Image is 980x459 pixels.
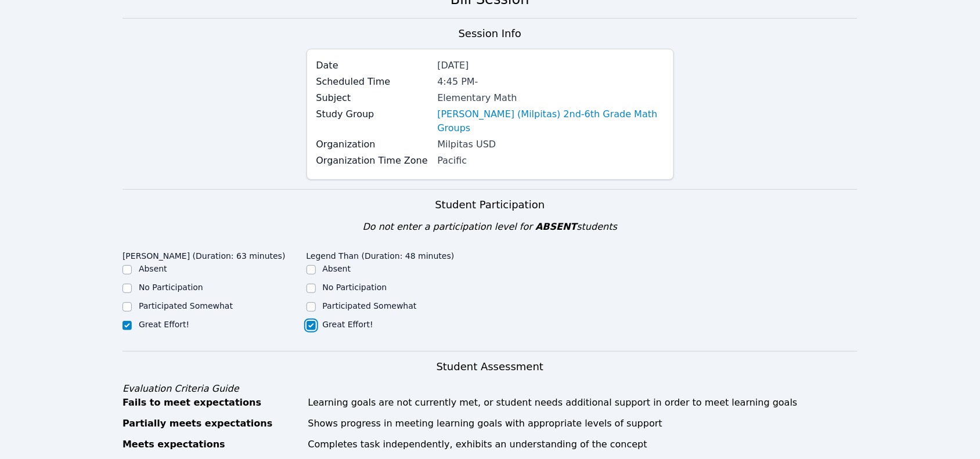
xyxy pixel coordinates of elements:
div: Milpitas USD [438,138,664,151]
label: Scheduled Time [316,75,431,89]
div: Elementary Math [438,91,664,105]
label: Study Group [316,107,431,121]
span: ABSENT [535,221,577,232]
label: Great Effort! [139,320,189,329]
legend: Legend Than (Duration: 48 minutes) [307,245,455,263]
label: Absent [323,264,351,273]
legend: [PERSON_NAME] (Duration: 63 minutes) [123,245,286,263]
div: Pacific [438,154,664,168]
h3: Student Participation [123,197,858,213]
a: [PERSON_NAME] (Milpitas) 2nd-6th Grade Math Groups [438,107,664,135]
label: Organization [316,138,431,151]
div: Learning goals are not currently met, or student needs additional support in order to meet learni... [308,396,858,410]
div: Meets expectations [123,438,301,451]
label: Absent [139,264,167,273]
label: Organization Time Zone [316,154,431,168]
h3: Session Info [459,26,521,42]
label: No Participation [139,283,203,292]
label: No Participation [323,283,387,292]
div: Do not enter a participation level for students [123,220,858,234]
label: Date [316,59,431,73]
label: Subject [316,91,431,105]
div: Shows progress in meeting learning goals with appropriate levels of support [308,417,858,431]
div: Fails to meet expectations [123,396,301,410]
div: Evaluation Criteria Guide [123,382,858,396]
label: Participated Somewhat [323,301,417,310]
h3: Student Assessment [123,359,858,375]
label: Participated Somewhat [139,301,233,310]
label: Great Effort! [323,320,373,329]
div: 4:45 PM - [438,75,664,89]
div: [DATE] [438,59,664,73]
div: Partially meets expectations [123,417,301,431]
div: Completes task independently, exhibits an understanding of the concept [308,438,858,451]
